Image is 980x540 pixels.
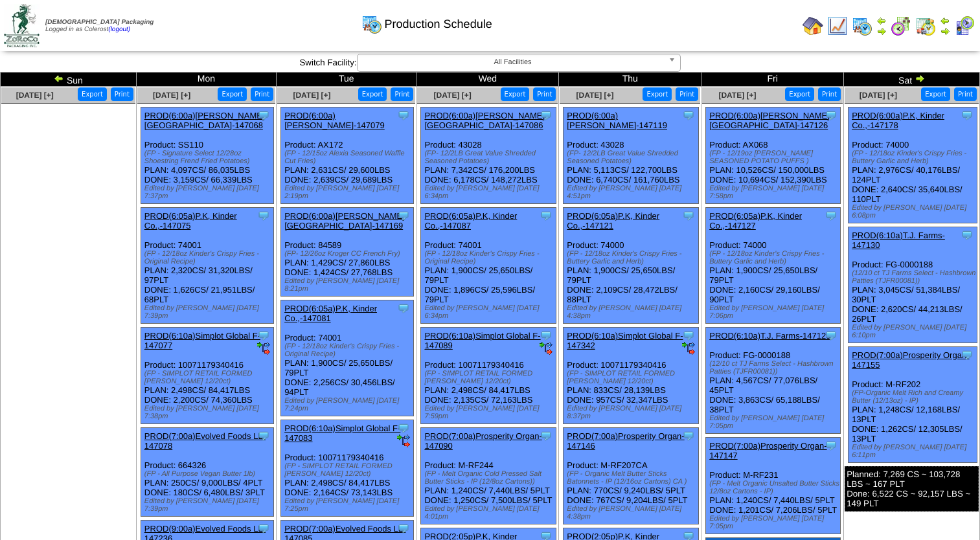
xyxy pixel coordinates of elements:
[540,429,553,442] img: Tooltip
[567,331,683,350] a: PROD(6:10a)Simplot Global F-147342
[397,422,410,434] img: Tooltip
[559,73,701,87] td: Thu
[257,342,270,355] img: ediSmall.gif
[709,111,830,130] a: PROD(6:00a)[PERSON_NAME][GEOGRAPHIC_DATA]-147126
[682,429,695,442] img: Tooltip
[709,480,840,495] div: (FP - Melt Organic Unsalted Butter Sticks 12/8oz Cartons - IP)
[358,87,387,101] button: Export
[961,109,974,122] img: Tooltip
[825,109,838,122] img: Tooltip
[567,405,698,420] div: Edited by [PERSON_NAME] [DATE] 8:37pm
[954,87,977,101] button: Print
[421,208,556,324] div: Product: 74001 PLAN: 1,900CS / 25,650LBS / 79PLT DONE: 1,896CS / 25,596LBS / 79PLT
[284,462,413,478] div: (FP - SIMPLOT RETAIL FORMED [PERSON_NAME] 12/20ct)
[281,300,414,416] div: Product: 74001 PLAN: 1,900CS / 25,650LBS / 79PLT DONE: 2,256CS / 30,456LBS / 94PLT
[706,328,841,434] div: Product: FG-0000188 PLAN: 4,567CS / 77,076LBS / 45PLT DONE: 3,863CS / 65,188LBS / 38PLT
[844,73,980,87] td: Sat
[424,211,517,231] a: PROD(6:05a)P.K, Kinder Co.,-147087
[421,328,556,424] div: Product: 10071179340416 PLAN: 2,498CS / 84,417LBS DONE: 2,135CS / 72,163LBS
[876,26,887,36] img: arrowright.gif
[16,91,54,100] a: [DATE] [+]
[825,209,838,222] img: Tooltip
[564,208,698,324] div: Product: 74000 PLAN: 1,900CS / 25,650LBS / 79PLT DONE: 2,109CS / 28,472LBS / 88PLT
[424,370,555,385] div: (FP - SIMPLOT RETAIL FORMED [PERSON_NAME] 12/20ct)
[416,73,559,87] td: Wed
[540,342,553,355] img: ediSmall.gif
[144,431,266,451] a: PROD(7:00a)Evolved Foods LL-147078
[852,204,977,219] div: Edited by [PERSON_NAME] [DATE] 6:08pm
[682,109,695,122] img: Tooltip
[144,331,260,350] a: PROD(6:10a)Simplot Global F-147077
[284,497,413,513] div: Edited by [PERSON_NAME] [DATE] 7:25pm
[141,428,273,517] div: Product: 664326 PLAN: 250CS / 9,000LBS / 4PLT DONE: 180CS / 6,480LBS / 3PLT
[424,470,555,486] div: (FP - Melt Organic Cold Pressed Salt Butter Sticks - IP (12/8oz Cartons))
[954,16,975,36] img: calendarcustomer.gif
[706,438,841,534] div: Product: M-RF231 PLAN: 1,240CS / 7,440LBS / 5PLT DONE: 1,201CS / 7,206LBS / 5PLT
[284,397,413,412] div: Edited by [PERSON_NAME] [DATE] 7:24pm
[845,466,979,512] div: Planned: 7,269 CS ~ 103,728 LBS ~ 167 PLT Done: 6,522 CS ~ 92,157 LBS ~ 149 PLT
[501,87,530,101] button: Export
[827,16,848,36] img: line_graph.gif
[257,329,270,342] img: Tooltip
[567,505,698,521] div: Edited by [PERSON_NAME] [DATE] 4:38pm
[825,329,838,342] img: Tooltip
[144,111,265,130] a: PROD(6:00a)[PERSON_NAME][GEOGRAPHIC_DATA]-147068
[144,497,273,513] div: Edited by [PERSON_NAME] [DATE] 7:39pm
[108,26,130,33] a: (logout)
[567,304,698,320] div: Edited by [PERSON_NAME] [DATE] 4:38pm
[706,107,841,204] div: Product: AX068 PLAN: 10,526CS / 150,000LBS DONE: 10,694CS / 152,390LBS
[141,107,273,204] div: Product: SS110 PLAN: 4,097CS / 86,035LBS DONE: 3,159CS / 66,339LBS
[45,19,154,26] span: [DEMOGRAPHIC_DATA] Packaging
[424,405,555,420] div: Edited by [PERSON_NAME] [DATE] 7:59pm
[849,107,977,223] div: Product: 74000 PLAN: 2,976CS / 40,176LBS / 124PLT DONE: 2,640CS / 35,640LBS / 110PLT
[257,429,270,442] img: Tooltip
[709,441,826,460] a: PROD(7:00a)Prosperity Organ-147147
[785,87,814,101] button: Export
[852,444,977,459] div: Edited by [PERSON_NAME] [DATE] 6:11pm
[385,17,492,31] span: Production Schedule
[567,470,698,486] div: (FP - Organic Melt Butter Sticks Batonnets - IP (12/16oz Cartons) CA )
[576,91,614,100] span: [DATE] [+]
[682,342,695,355] img: ediSmall.gif
[397,302,410,315] img: Tooltip
[540,209,553,222] img: Tooltip
[397,522,410,535] img: Tooltip
[540,109,553,122] img: Tooltip
[54,73,64,84] img: arrowleft.gif
[397,434,410,447] img: ediSmall.gif
[78,87,107,101] button: Export
[284,211,405,231] a: PROD(6:00a)[PERSON_NAME][GEOGRAPHIC_DATA]-147169
[424,111,545,130] a: PROD(6:00a)[PERSON_NAME][GEOGRAPHIC_DATA]-147086
[643,87,672,101] button: Export
[281,208,414,297] div: Product: 84589 PLAN: 1,429CS / 27,860LBS DONE: 1,424CS / 27,768LBS
[281,107,414,204] div: Product: AX172 PLAN: 2,631CS / 29,600LBS DONE: 2,639CS / 29,689LBS
[277,73,416,87] td: Tue
[564,428,698,524] div: Product: M-RF207CA PLAN: 770CS / 9,240LBS / 5PLT DONE: 767CS / 9,204LBS / 5PLT
[961,348,974,361] img: Tooltip
[718,91,756,100] a: [DATE] [+]
[709,250,840,265] div: (FP - 12/18oz Kinder's Crispy Fries - Buttery Garlic and Herb)
[533,87,556,101] button: Print
[144,405,273,420] div: Edited by [PERSON_NAME] [DATE] 7:38pm
[564,107,698,204] div: Product: 43028 PLAN: 5,113CS / 122,700LBS DONE: 6,740CS / 161,760LBS
[424,331,540,350] a: PROD(6:10a)Simplot Global F-147089
[45,19,154,33] span: Logged in as Colerost
[852,389,977,405] div: (FP-Organic Melt Rich and Creamy Butter (12/13oz) - IP)
[424,250,555,265] div: (FP - 12/18oz Kinder's Crispy Fries - Original Recipe)
[144,211,237,231] a: PROD(6:05a)P.K, Kinder Co.,-147075
[940,26,950,36] img: arrowright.gif
[701,73,844,87] td: Fri
[153,91,190,100] span: [DATE] [+]
[293,91,330,100] span: [DATE] [+]
[676,87,698,101] button: Print
[709,304,840,320] div: Edited by [PERSON_NAME] [DATE] 7:06pm
[284,111,385,130] a: PROD(6:00a)[PERSON_NAME]-147079
[284,250,413,258] div: (FP- 12/26oz Kroger CC French Fry)
[852,150,977,165] div: (FP - 12/18oz Kinder's Crispy Fries - Buttery Garlic and Herb)
[434,91,472,100] a: [DATE] [+]
[709,150,840,165] div: (FP - 12/19oz [PERSON_NAME] SEASONED POTATO PUFFS )
[257,209,270,222] img: Tooltip
[363,54,663,70] span: All Facilities
[540,329,553,342] img: Tooltip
